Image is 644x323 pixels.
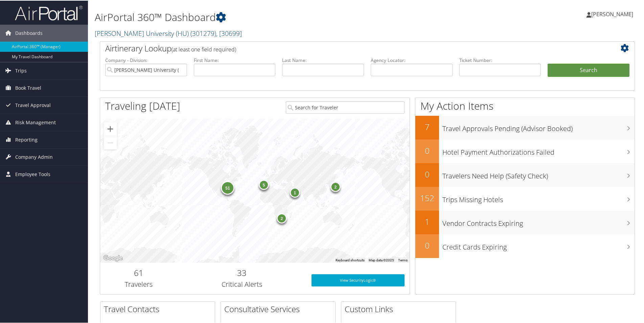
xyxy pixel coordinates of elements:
[345,303,456,314] h2: Custom Links
[105,266,172,278] h2: 61
[312,274,405,286] a: View SecurityLogic®
[224,303,335,314] h2: Consultative Services
[194,56,276,63] label: First Name:
[415,239,439,251] h2: 0
[190,28,216,37] span: ( 301279 )
[415,98,635,112] h1: My Action Items
[290,187,300,197] div: 1
[442,238,635,251] h3: Credit Cards Expiring
[105,98,180,112] h1: Traveling [DATE]
[369,258,394,261] span: Map data ©2025
[336,257,365,262] button: Keyboard shortcuts
[586,3,640,24] a: [PERSON_NAME]
[548,63,629,77] button: Search
[442,120,635,133] h3: Travel Approvals Pending (Advisor Booked)
[15,148,53,165] span: Company Admin
[102,253,124,262] a: Open this area in Google Maps (opens a new window)
[104,303,215,314] h2: Travel Contacts
[15,113,56,130] span: Risk Management
[221,180,234,194] div: 51
[95,9,458,24] h1: AirPortal 360™ Dashboard
[442,191,635,204] h3: Trips Missing Hotels
[103,122,117,135] button: Zoom in
[415,186,635,210] a: 152Trips Missing Hotels
[15,96,51,113] span: Travel Approval
[286,101,405,113] input: Search for Traveler
[259,179,269,189] div: 5
[105,56,187,63] label: Company - Division:
[95,28,242,37] a: [PERSON_NAME] University (HU)
[216,28,242,37] span: , [ 30699 ]
[105,279,172,288] h3: Travelers
[15,79,41,96] span: Book Travel
[15,4,83,20] img: airportal-logo.png
[398,258,408,261] a: Terms (opens in new tab)
[442,167,635,180] h3: Travelers Need Help (Safety Check)
[15,131,38,148] span: Reporting
[183,279,301,288] h3: Critical Alerts
[102,253,124,262] img: Google
[415,192,439,203] h2: 152
[415,121,439,132] h2: 7
[277,212,287,222] div: 2
[415,139,635,163] a: 0Hotel Payment Authorizations Failed
[442,215,635,228] h3: Vendor Contracts Expiring
[415,210,635,234] a: 1Vendor Contracts Expiring
[103,135,117,149] button: Zoom out
[15,62,27,79] span: Trips
[415,168,439,179] h2: 0
[415,234,635,257] a: 0Credit Cards Expiring
[591,10,633,17] span: [PERSON_NAME]
[415,115,635,139] a: 7Travel Approvals Pending (Advisor Booked)
[330,181,341,191] div: 2
[171,45,236,52] span: (at least one field required)
[183,266,301,278] h2: 33
[15,165,50,182] span: Employee Tools
[15,24,43,41] span: Dashboards
[371,56,453,63] label: Agency Locator:
[105,42,585,53] h2: Airtinerary Lookup
[442,144,635,156] h3: Hotel Payment Authorizations Failed
[415,144,439,156] h2: 0
[282,56,364,63] label: Last Name:
[415,163,635,186] a: 0Travelers Need Help (Safety Check)
[415,215,439,227] h2: 1
[459,56,541,63] label: Ticket Number:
